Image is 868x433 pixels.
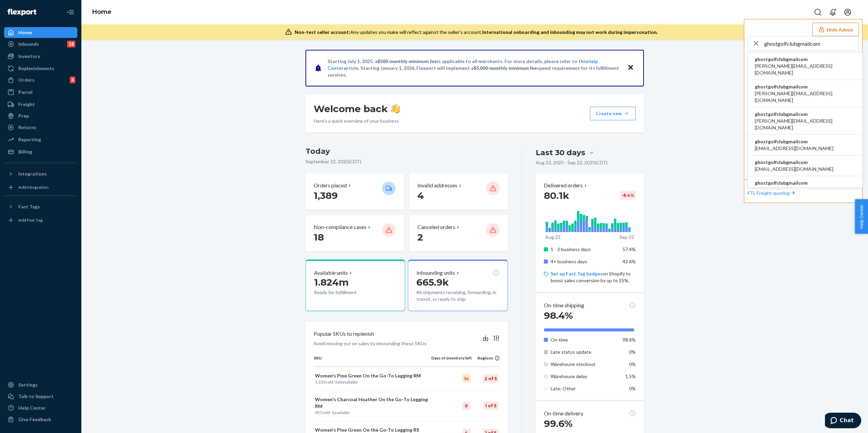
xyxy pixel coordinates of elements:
[67,41,75,47] div: 18
[64,5,77,19] button: Close Navigation
[4,75,77,85] a: Orders4
[755,118,856,131] span: [PERSON_NAME][EMAIL_ADDRESS][DOMAIN_NAME]
[623,337,636,343] span: 98.4%
[315,379,325,385] span: 1,235
[764,37,859,50] input: Search or paste seller ID
[755,63,856,76] span: [PERSON_NAME][EMAIL_ADDRESS][DOMAIN_NAME]
[462,374,471,383] div: 14
[409,215,508,251] button: Canceled orders 2
[4,99,77,110] a: Freight
[629,361,636,367] span: 0%
[755,138,833,145] span: ghostgolfclubgmailcom
[295,29,350,35] span: Non-test seller account:
[314,231,324,243] span: 18
[305,146,508,157] h3: Today
[416,289,499,303] p: 46 shipments receiving, forwarding, in transit, or ready to ship
[544,410,583,417] p: On-time delivery
[408,260,508,311] button: Inbounding units665.9k46 shipments receiving, forwarding, in transit, or ready to ship
[18,29,32,36] div: Home
[755,166,833,172] span: [EMAIL_ADDRESS][DOMAIN_NAME]
[544,182,588,189] button: Delivered orders
[305,158,508,165] p: September 22, 2025 ( CDT )
[812,23,859,36] button: Hide Admin
[18,136,41,143] div: Reporting
[4,146,77,157] a: Billing
[416,276,449,288] span: 665.9k
[4,182,77,193] a: Add Integration
[332,410,334,415] span: 1
[811,5,825,19] button: Open Search Box
[18,89,33,96] div: Parcel
[755,111,856,118] span: ghostgolfclubgmailcom
[755,56,856,63] span: ghostgolfclubgmailcom
[18,184,48,190] div: Add Integration
[536,159,608,166] p: Aug 23, 2025 - Sep 22, 2025 ( CDT )
[18,416,51,423] div: Give Feedback
[315,410,430,415] p: sold · available
[551,385,617,392] p: Late: Other
[625,373,636,379] span: 1.5%
[314,118,400,124] p: Here’s a quick overview of your business
[18,41,39,47] div: Inbounds
[755,145,833,152] span: [EMAIL_ADDRESS][DOMAIN_NAME]
[748,190,796,196] a: FTL Freight quoting
[4,379,77,390] a: Settings
[483,374,498,383] div: 2 of 5
[416,269,455,277] p: Inbounding units
[18,124,36,131] div: Returns
[755,159,833,166] span: ghostgolfclubgmailcom
[18,405,46,411] div: Help Center
[18,393,54,400] div: Talk to Support
[551,258,617,265] p: 4+ business days
[483,401,498,410] div: 1 of 5
[755,180,856,186] span: ghostgolfclubgmailcom
[92,8,112,16] a: Home
[18,170,47,177] div: Integrations
[474,65,537,71] span: $5,000 monthly minimum fee
[626,63,635,73] button: Close
[4,110,77,121] a: Prep
[314,269,348,277] p: Available units
[391,104,400,114] img: hand-wave emoji
[755,90,856,104] span: [PERSON_NAME][EMAIL_ADDRESS][DOMAIN_NAME]
[4,27,77,38] a: Home
[620,191,636,200] div: -8.4 %
[314,190,338,201] span: 1,389
[417,182,457,189] p: Invalid addresses
[409,173,508,210] button: Invalid addresses 4
[4,87,77,98] a: Parcel
[305,260,405,311] button: Available units1.824mReady for fulfillment
[590,107,636,120] button: Create new
[328,58,621,78] p: Starting July 1, 2025, a is applicable to all merchants. For more details, please refer to this a...
[755,83,856,90] span: ghostgolfclubgmailcom
[314,182,347,189] p: Orders placed
[305,173,404,210] button: Orders placed 1,389
[18,148,32,155] div: Billing
[314,355,431,367] th: SKU
[7,9,36,16] img: Flexport logo
[314,330,374,338] p: Popular SKUs to replenish
[544,302,584,309] p: On-time shipping
[4,201,77,212] button: Fast Tags
[544,418,573,429] span: 99.6%
[472,355,500,361] div: Regions
[315,379,430,385] p: sold · available
[551,349,617,355] p: Late status update
[826,5,840,19] button: Open notifications
[70,77,75,83] div: 4
[544,190,569,201] span: 80.1k
[551,270,636,284] p: on Shopify to boost sales conversion by up to 25%.
[551,271,603,276] a: Set up Fast Tag badges
[18,77,35,83] div: Orders
[87,2,117,22] ol: breadcrumbs
[855,199,868,234] button: Help Center
[314,276,349,288] span: 1.824m
[551,336,617,343] p: On time
[551,373,617,380] p: Warehouse delay
[314,340,427,347] p: Avoid missing out on sales by inbounding these SKUs
[18,101,35,108] div: Freight
[4,403,77,413] a: Help Center
[623,246,636,252] span: 57.4%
